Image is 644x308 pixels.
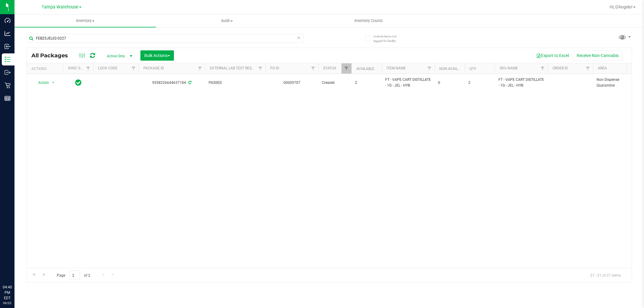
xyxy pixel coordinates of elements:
span: 0 [438,80,461,86]
iframe: Resource center unread badge [18,259,25,266]
a: Inventory [14,14,156,27]
inline-svg: Inventory [5,56,11,62]
a: Package ID [143,66,164,70]
span: Action [33,78,49,87]
span: PASSED [209,80,262,86]
p: 04:40 PM EDT [3,284,12,301]
inline-svg: Retail [5,82,11,88]
a: Inventory Counts [298,14,439,27]
div: Actions [31,67,61,71]
span: 2 [355,80,378,86]
a: Non-Available [439,67,466,71]
span: In Sync [75,78,82,87]
a: Filter [308,63,318,74]
span: Created [322,80,348,86]
span: Non Dispense Quarantine [597,77,635,88]
span: Bulk Actions [144,53,170,58]
a: Audit [156,14,298,27]
a: Filter [538,63,548,74]
a: Area [598,66,607,70]
span: Audit [156,18,297,24]
a: 00009707 [284,81,300,85]
inline-svg: Inbound [5,43,11,49]
button: Receive Non-Cannabis [573,50,623,61]
a: Status [323,66,336,70]
a: Filter [425,63,434,74]
a: Go to the first page [30,271,38,279]
a: Filter [83,63,93,74]
inline-svg: Analytics [5,30,11,37]
a: Filter [129,63,139,74]
a: Filter [341,63,351,74]
span: Inventory Counts [346,18,391,24]
a: Sync Status [68,66,91,70]
a: Go to the previous page [39,271,48,279]
inline-svg: Outbound [5,69,11,75]
span: Tampa Warehouse [42,5,78,10]
input: 2 [69,271,80,280]
a: Lock Code [98,66,117,70]
span: All Packages [31,52,74,59]
button: Export to Excel [532,50,573,61]
span: Include items not tagged for facility [373,34,404,43]
span: Hi, D'Angelo! [610,5,633,9]
div: 9558226644637184 [138,80,206,86]
p: 09/22 [3,301,12,305]
iframe: Resource center [6,260,24,278]
span: Inventory [14,18,156,24]
a: SKU Name [500,66,518,70]
span: 2 [468,80,491,86]
a: Filter [255,63,265,74]
a: Filter [583,63,593,74]
a: Item Name [386,66,406,70]
inline-svg: Dashboard [5,17,11,24]
span: select [50,78,57,87]
a: Filter [195,63,205,74]
span: FT - VAPE CART DISTILLATE - 1G - JEL - HYB [385,77,431,88]
a: Order Id [553,66,568,70]
button: Bulk Actions [140,50,174,61]
a: Qty [469,67,476,71]
a: PO ID [270,66,279,70]
span: Clear [297,34,301,42]
input: Search Package ID, Item Name, SKU, Lot or Part Number... [27,34,304,43]
span: Sync from Compliance System [187,81,191,85]
span: Page of 2 [52,271,95,280]
span: FT - VAPE CART DISTILLATE - 1G - JEL - HYB [498,77,544,88]
span: 21 - 21 of 21 items [585,271,626,280]
inline-svg: Reports [5,95,11,101]
a: Available [356,67,374,71]
a: External Lab Test Result [210,66,257,70]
